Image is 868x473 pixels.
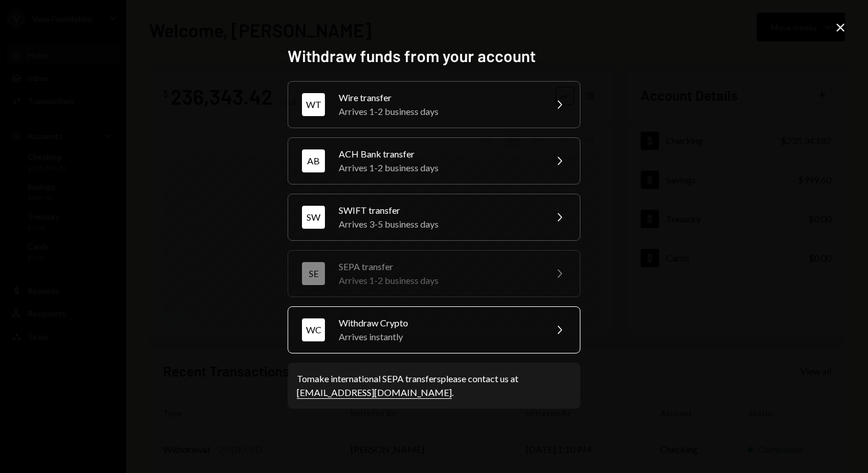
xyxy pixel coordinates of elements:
[302,206,325,229] div: SW
[302,318,325,341] div: WC
[339,161,538,175] div: Arrives 1-2 business days
[288,306,580,353] button: WCWithdraw CryptoArrives instantly
[288,81,580,128] button: WTWire transferArrives 1-2 business days
[302,262,325,285] div: SE
[288,250,580,297] button: SESEPA transferArrives 1-2 business days
[288,45,580,67] h2: Withdraw funds from your account
[297,372,571,399] div: To make international SEPA transfers please contact us at .
[339,330,538,344] div: Arrives instantly
[339,147,538,161] div: ACH Bank transfer
[339,260,538,274] div: SEPA transfer
[339,203,538,217] div: SWIFT transfer
[302,149,325,172] div: AB
[288,137,580,184] button: ABACH Bank transferArrives 1-2 business days
[339,217,538,231] div: Arrives 3-5 business days
[288,194,580,241] button: SWSWIFT transferArrives 3-5 business days
[302,93,325,116] div: WT
[339,274,538,287] div: Arrives 1-2 business days
[339,316,538,330] div: Withdraw Crypto
[339,105,538,118] div: Arrives 1-2 business days
[339,91,538,105] div: Wire transfer
[297,387,452,399] a: [EMAIL_ADDRESS][DOMAIN_NAME]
